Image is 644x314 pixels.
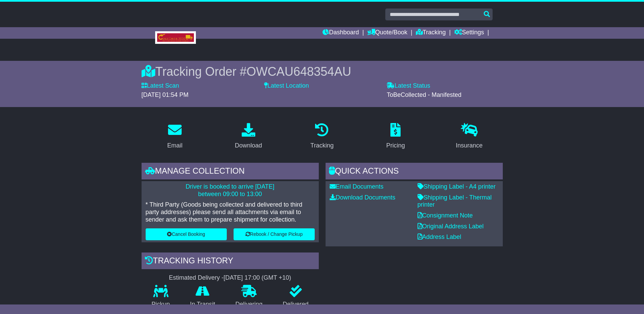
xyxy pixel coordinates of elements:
a: Download [231,121,266,153]
a: Address Label [418,233,461,240]
a: Dashboard [323,27,359,39]
div: Tracking [310,141,333,150]
a: Email [163,121,187,153]
a: Shipping Label - A4 printer [418,183,496,190]
button: Cancel Booking [146,228,227,240]
button: Rebook / Change Pickup [234,228,315,240]
div: Tracking history [142,252,319,271]
label: Latest Scan [142,82,179,90]
p: Delivering [225,301,273,308]
a: Tracking [306,121,338,153]
a: Pricing [382,121,409,153]
label: Latest Status [387,82,430,90]
a: Download Documents [330,194,395,201]
label: Latest Location [264,82,309,90]
div: [DATE] 17:00 (GMT +10) [224,274,291,282]
a: Quote/Book [367,27,407,39]
div: Email [167,141,182,150]
a: Original Address Label [418,223,484,230]
div: Estimated Delivery - [142,274,319,282]
a: Insurance [452,121,487,153]
p: Driver is booked to arrive [DATE] between 09:00 to 13:00 [146,183,315,198]
p: * Third Party (Goods being collected and delivered to third party addresses) please send all atta... [146,201,315,223]
span: ToBeCollected - Manifested [387,91,461,98]
div: Manage collection [142,163,319,181]
a: Email Documents [330,183,384,190]
a: Settings [454,27,484,39]
p: Pickup [142,301,180,308]
p: Delivered [273,301,319,308]
span: [DATE] 01:54 PM [142,91,189,98]
div: Insurance [456,141,483,150]
span: OWCAU648354AU [246,65,351,78]
a: Consignment Note [418,212,473,219]
a: Shipping Label - Thermal printer [418,194,492,208]
div: Download [235,141,262,150]
div: Pricing [386,141,405,150]
div: Tracking Order # [142,64,503,79]
a: Tracking [416,27,446,39]
div: Quick Actions [326,163,503,181]
p: In Transit [180,301,225,308]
